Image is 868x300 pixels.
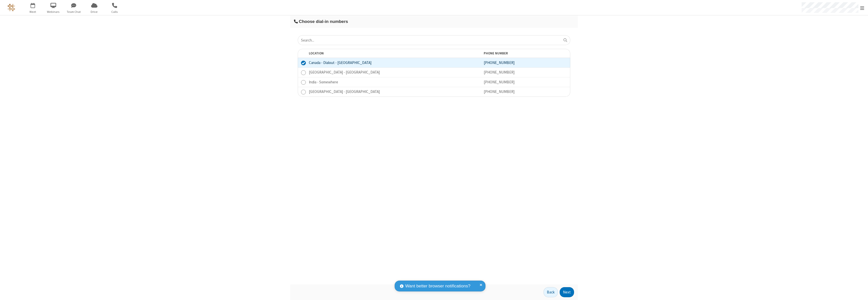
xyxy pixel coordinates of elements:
span: Calls [105,10,124,14]
td: India - Somewhere [306,77,481,87]
input: Search... [298,35,570,45]
span: Meet [23,10,42,14]
th: Phone number [481,49,570,58]
th: Location [306,49,481,58]
span: [PHONE_NUMBER] [484,70,514,75]
span: [PHONE_NUMBER] [484,80,514,84]
span: [PHONE_NUMBER] [484,89,514,94]
span: Team Chat [64,10,83,14]
td: Canada - Dialout - [GEOGRAPHIC_DATA] [306,58,481,68]
span: Choose dial-in numbers [299,19,348,24]
button: Back [544,287,558,297]
td: [GEOGRAPHIC_DATA] - [GEOGRAPHIC_DATA] [306,87,481,97]
button: Next [560,287,574,297]
img: QA Selenium DO NOT DELETE OR CHANGE [8,4,15,11]
span: [PHONE_NUMBER] [484,60,514,65]
span: Want better browser notifications? [405,283,470,289]
iframe: Chat [855,287,864,296]
td: [GEOGRAPHIC_DATA] - [GEOGRAPHIC_DATA] [306,68,481,77]
span: Webinars [44,10,63,14]
span: Drive [85,10,104,14]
